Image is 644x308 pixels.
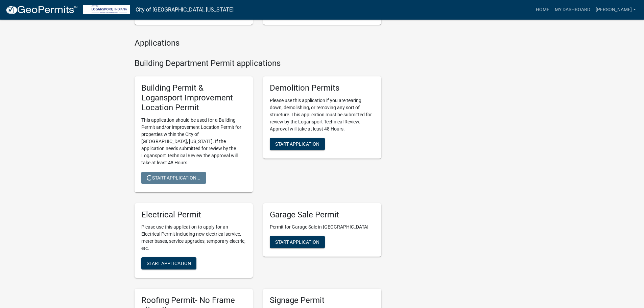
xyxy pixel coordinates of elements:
img: City of Logansport, Indiana [83,5,130,14]
h4: Applications [135,38,381,48]
button: Start Application [141,257,196,269]
a: Home [533,3,552,16]
a: City of [GEOGRAPHIC_DATA], [US_STATE] [136,4,234,16]
p: Please use this application to apply for an Electrical Permit including new electrical service, m... [141,223,246,252]
a: My Dashboard [552,3,593,16]
h4: Building Department Permit applications [135,58,381,68]
button: Start Application [270,138,325,150]
span: Start Application [275,239,319,245]
h5: Building Permit & Logansport Improvement Location Permit [141,83,246,112]
p: This application should be used for a Building Permit and/or Improvement Location Permit for prop... [141,117,246,166]
span: Start Application [147,261,191,266]
h5: Signage Permit [270,295,375,305]
p: Please use this application if you are tearing down, demolishing, or removing any sort of structu... [270,97,375,133]
span: Start Application... [147,175,200,180]
span: Start Application [275,141,319,147]
button: Start Application [270,236,325,248]
p: Permit for Garage Sale in [GEOGRAPHIC_DATA] [270,223,375,231]
button: Start Application... [141,172,206,184]
h5: Demolition Permits [270,83,375,93]
a: [PERSON_NAME] [593,3,639,16]
h5: Electrical Permit [141,210,246,220]
h5: Garage Sale Permit [270,210,375,220]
